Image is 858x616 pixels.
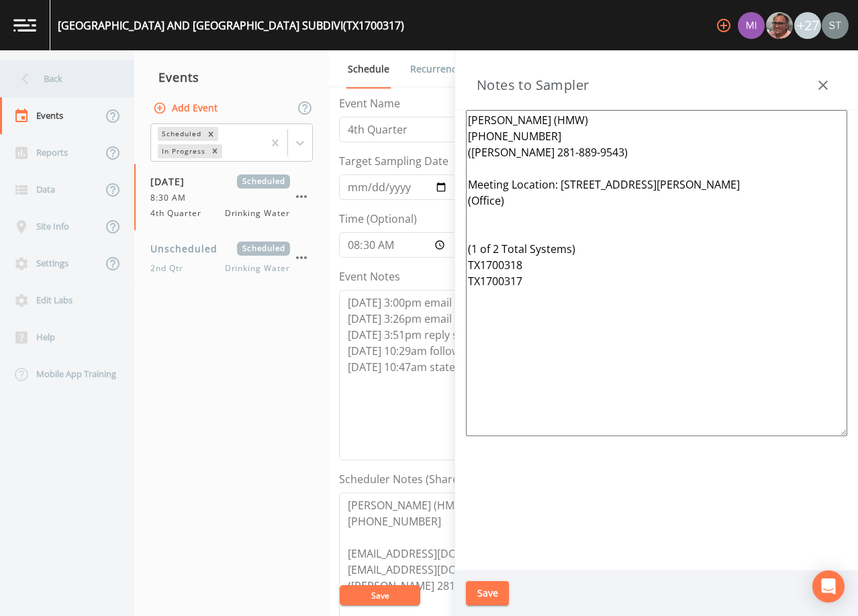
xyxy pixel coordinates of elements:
[765,12,794,39] div: Mike Franklin
[466,581,509,606] button: Save
[150,262,191,274] span: 2nd Qtr
[58,17,404,34] div: [GEOGRAPHIC_DATA] AND [GEOGRAPHIC_DATA] SUBDIVI (TX1700317)
[738,12,765,39] img: a1ea4ff7c53760f38bef77ef7c6649bf
[766,12,793,39] img: e2d790fa78825a4bb76dcb6ab311d44c
[134,60,329,94] div: Events
[339,211,417,227] label: Time (Optional)
[340,585,420,605] button: Save
[812,570,845,603] div: Open Intercom Messenger
[339,290,742,460] textarea: [DATE] 3:00pm email sent [DATE] 3:26pm email received asking if this can be pushed to next week [...
[237,242,290,256] span: Scheduled
[150,207,209,219] span: 4th Quarter
[158,127,203,141] div: Scheduled
[225,262,290,274] span: Drinking Water
[466,110,847,436] textarea: [PERSON_NAME] (HMW) [PHONE_NUMBER] ([PERSON_NAME] 281-889-9543) Meeting Location: [STREET_ADDRESS...
[339,153,448,169] label: Target Sampling Date
[134,164,329,231] a: [DATE]Scheduled8:30 AM4th QuarterDrinking Water
[339,268,400,285] label: Event Notes
[237,174,290,189] span: Scheduled
[150,174,194,189] span: [DATE]
[225,207,290,219] span: Drinking Water
[150,242,227,256] span: Unscheduled
[150,96,223,121] button: Add Event
[408,50,464,88] a: Recurrence
[13,19,36,32] img: logo
[134,231,329,286] a: UnscheduledScheduled2nd QtrDrinking Water
[207,144,222,158] div: Remove In Progress
[339,95,400,111] label: Event Name
[339,471,543,487] label: Scheduler Notes (Shared with all events)
[158,144,207,158] div: In Progress
[737,12,765,39] div: Miriaha Caddie
[346,50,391,89] a: Schedule
[477,74,589,96] h3: Notes to Sampler
[150,192,194,204] span: 8:30 AM
[794,12,821,39] div: +27
[203,127,218,141] div: Remove Scheduled
[822,12,849,39] img: cb9926319991c592eb2b4c75d39c237f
